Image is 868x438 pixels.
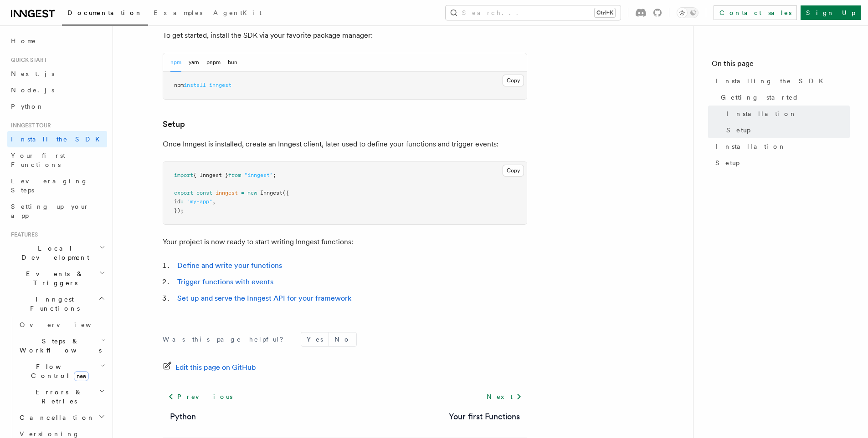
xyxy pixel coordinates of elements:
span: Installation [726,109,797,118]
span: Setting up your app [11,203,89,219]
a: Next [481,388,527,405]
a: Trigger functions with events [177,277,273,286]
a: Setup [723,122,850,138]
span: import [174,172,193,178]
span: Leveraging Steps [11,177,88,194]
span: from [228,172,241,178]
a: Next.js [7,65,107,82]
span: "inngest" [244,172,273,178]
a: Installation [712,138,850,155]
span: Install the SDK [11,136,105,143]
a: Define and write your functions [177,261,282,270]
a: Installing the SDK [712,73,850,89]
span: Local Development [7,244,99,262]
a: Previous [163,388,238,405]
p: Your project is now ready to start writing Inngest functions: [163,236,527,248]
span: Quick start [7,56,47,64]
button: Errors & Retries [16,384,107,409]
span: Errors & Retries [16,388,99,406]
a: Documentation [62,3,148,25]
span: AgentKit [213,9,262,16]
span: , [212,198,216,205]
button: Flow Controlnew [16,358,107,384]
span: npm [174,82,184,88]
span: inngest [209,82,231,88]
span: Inngest tour [7,122,51,129]
span: new [247,190,257,196]
span: export [174,190,193,196]
span: id [174,198,180,205]
span: install [184,82,206,88]
span: new [74,371,89,381]
span: Flow Control [16,362,100,380]
span: Steps & Workflows [16,337,102,355]
a: Leveraging Steps [7,173,107,198]
button: Search...Ctrl+K [446,5,621,20]
span: const [196,190,212,196]
button: yarn [189,53,199,72]
span: Overview [20,321,113,328]
span: Inngest [260,190,282,196]
button: Steps & Workflows [16,333,107,358]
a: Python [7,98,107,115]
button: Local Development [7,240,107,266]
span: ({ [282,190,289,196]
a: Install the SDK [7,131,107,147]
span: Events & Triggers [7,269,99,287]
span: : [180,198,184,205]
a: Setting up your app [7,198,107,224]
button: Yes [301,332,329,346]
span: Installation [715,142,786,151]
a: AgentKit [208,3,267,25]
a: Examples [148,3,208,25]
span: Setup [715,158,740,167]
span: "my-app" [187,198,212,205]
button: bun [228,53,237,72]
button: Toggle dark mode [677,7,699,18]
kbd: Ctrl+K [595,8,615,17]
span: Inngest Functions [7,295,98,313]
a: Your first Functions [449,410,520,423]
p: Was this page helpful? [163,335,290,344]
span: Python [11,103,44,110]
a: Overview [16,317,107,333]
span: ; [273,172,276,178]
a: Setup [163,118,185,131]
span: Examples [154,9,202,16]
span: Your first Functions [11,152,65,168]
p: To get started, install the SDK via your favorite package manager: [163,29,527,42]
a: Node.js [7,82,107,98]
h4: On this page [712,58,850,73]
a: Edit this page on GitHub [163,361,256,374]
a: Your first Functions [7,147,107,173]
button: npm [170,53,181,72]
a: Python [170,410,196,423]
a: Home [7,33,107,49]
a: Contact sales [714,5,797,20]
p: Once Inngest is installed, create an Inngest client, later used to define your functions and trig... [163,138,527,151]
button: Copy [503,75,524,86]
a: Installation [723,106,850,122]
span: Home [11,36,36,45]
span: Getting started [721,93,799,102]
button: No [329,332,356,346]
a: Set up and serve the Inngest API for your framework [177,294,351,302]
span: inngest [216,190,238,196]
button: Inngest Functions [7,291,107,317]
span: Installing the SDK [715,76,829,86]
button: Events & Triggers [7,266,107,291]
span: Setup [726,126,750,135]
span: Edit this page on GitHub [175,361,256,374]
span: Node.js [11,86,54,94]
button: Cancellation [16,409,107,426]
a: Sign Up [801,5,861,20]
a: Getting started [717,89,850,106]
span: Documentation [67,9,143,16]
button: pnpm [206,53,221,72]
span: = [241,190,244,196]
span: }); [174,207,184,214]
span: Cancellation [16,413,95,422]
a: Setup [712,155,850,171]
button: Copy [503,165,524,176]
span: Features [7,231,38,238]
